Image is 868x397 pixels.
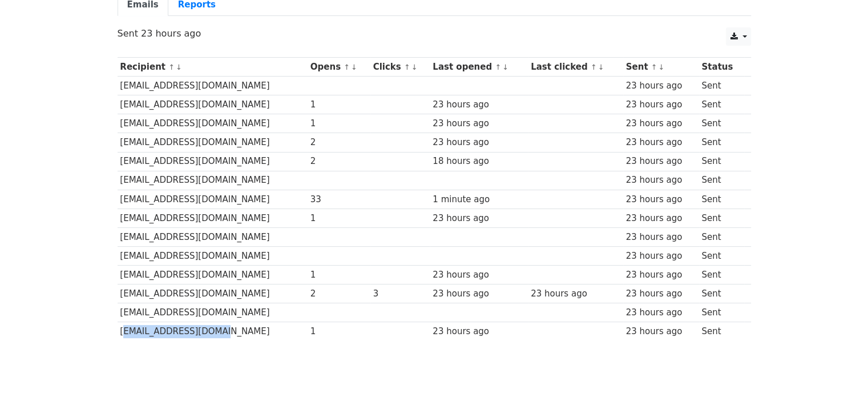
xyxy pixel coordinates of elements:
div: 23 hours ago [433,212,525,225]
div: 2 [310,136,368,149]
td: [EMAIL_ADDRESS][DOMAIN_NAME] [118,284,308,303]
a: ↑ [344,63,350,71]
td: [EMAIL_ADDRESS][DOMAIN_NAME] [118,114,308,133]
iframe: Chat Widget [811,342,868,397]
div: 23 hours ago [626,268,696,282]
td: [EMAIL_ADDRESS][DOMAIN_NAME] [118,247,308,266]
a: ↓ [351,63,357,71]
a: ↑ [495,63,501,71]
td: Sent [699,133,744,152]
div: 23 hours ago [433,325,525,338]
td: [EMAIL_ADDRESS][DOMAIN_NAME] [118,208,308,227]
a: ↓ [598,63,604,71]
div: 1 [310,325,368,338]
a: ↑ [404,63,410,71]
p: Sent 23 hours ago [118,27,751,39]
div: 23 hours ago [626,79,696,93]
th: Last opened [430,58,528,77]
div: 23 hours ago [626,98,696,111]
div: 23 hours ago [626,325,696,338]
a: ↑ [591,63,597,71]
div: 23 hours ago [626,155,696,168]
div: 23 hours ago [433,136,525,149]
a: ↓ [658,63,664,71]
td: [EMAIL_ADDRESS][DOMAIN_NAME] [118,303,308,322]
td: Sent [699,171,744,190]
div: 23 hours ago [626,117,696,130]
div: 1 [310,98,368,111]
td: [EMAIL_ADDRESS][DOMAIN_NAME] [118,227,308,246]
a: ↓ [176,63,182,71]
td: [EMAIL_ADDRESS][DOMAIN_NAME] [118,77,308,95]
th: Sent [623,58,699,77]
div: 23 hours ago [433,268,525,282]
div: 23 hours ago [626,287,696,300]
div: 23 hours ago [433,98,525,111]
div: 23 hours ago [626,306,696,319]
div: 23 hours ago [531,287,620,300]
div: 1 minute ago [433,193,525,206]
div: 23 hours ago [626,212,696,225]
div: 23 hours ago [626,193,696,206]
td: [EMAIL_ADDRESS][DOMAIN_NAME] [118,190,308,208]
div: 2 [310,287,368,300]
td: Sent [699,322,744,341]
td: [EMAIL_ADDRESS][DOMAIN_NAME] [118,133,308,152]
td: [EMAIL_ADDRESS][DOMAIN_NAME] [118,95,308,114]
td: Sent [699,227,744,246]
th: Opens [308,58,370,77]
a: ↓ [411,63,418,71]
td: [EMAIL_ADDRESS][DOMAIN_NAME] [118,266,308,284]
div: 1 [310,117,368,130]
td: Sent [699,266,744,284]
div: 23 hours ago [433,117,525,130]
td: Sent [699,114,744,133]
td: Sent [699,303,744,322]
div: 23 hours ago [626,174,696,187]
td: Sent [699,247,744,266]
td: Sent [699,95,744,114]
div: 33 [310,193,368,206]
th: Recipient [118,58,308,77]
th: Status [699,58,744,77]
td: Sent [699,77,744,95]
a: ↑ [168,63,175,71]
div: 3 [373,287,427,300]
a: ↑ [651,63,657,71]
td: Sent [699,152,744,171]
td: Sent [699,284,744,303]
div: 1 [310,212,368,225]
td: Sent [699,208,744,227]
td: Sent [699,190,744,208]
div: 1 [310,268,368,282]
td: [EMAIL_ADDRESS][DOMAIN_NAME] [118,322,308,341]
th: Last clicked [528,58,623,77]
td: [EMAIL_ADDRESS][DOMAIN_NAME] [118,171,308,190]
div: 23 hours ago [626,250,696,263]
div: 23 hours ago [433,287,525,300]
div: 23 hours ago [626,231,696,244]
div: 18 hours ago [433,155,525,168]
a: ↓ [502,63,508,71]
td: [EMAIL_ADDRESS][DOMAIN_NAME] [118,152,308,171]
div: 23 hours ago [626,136,696,149]
div: 2 [310,155,368,168]
th: Clicks [370,58,430,77]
